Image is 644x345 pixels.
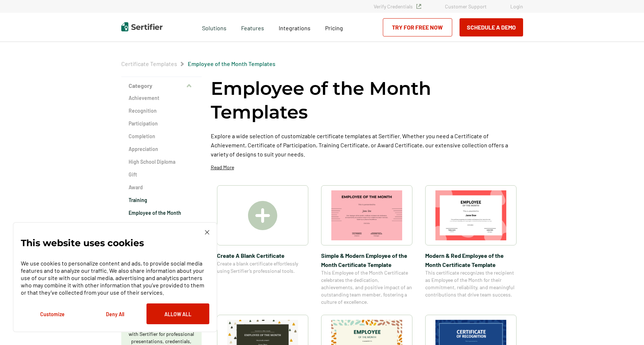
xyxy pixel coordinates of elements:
span: Create A Blank Certificate [217,251,308,260]
a: Participation [129,120,194,127]
p: This website uses cookies [21,239,144,247]
span: Integrations [279,24,310,31]
span: Pricing [325,24,343,31]
a: Integrations [279,23,310,32]
img: Simple & Modern Employee of the Month Certificate Template [331,190,402,240]
a: Appreciation [129,146,194,153]
a: Customer Support [445,3,487,9]
iframe: Chat Widget [607,310,644,345]
span: Solutions [202,23,226,32]
button: Customize [21,303,84,324]
a: Verify Credentials [374,3,421,9]
span: Certificate Templates [121,60,177,67]
a: Achievement [129,94,194,102]
a: Try for Free Now [383,18,452,36]
span: Features [241,23,264,32]
span: Simple & Modern Employee of the Month Certificate Template [321,251,412,269]
a: Gift [129,171,194,178]
p: Explore a wide selection of customizable certificate templates at Sertifier. Whether you need a C... [211,131,523,159]
img: Modern & Red Employee of the Month Certificate Template [435,190,506,240]
a: Modern & Red Employee of the Month Certificate TemplateModern & Red Employee of the Month Certifi... [425,185,517,306]
img: Create A Blank Certificate [248,201,277,230]
div: Category [121,94,202,222]
span: Employee of the Month Templates [188,60,275,67]
a: Employee of the Month Templates [188,60,275,67]
span: This Employee of the Month Certificate celebrates the dedication, achievements, and positive impa... [321,269,412,306]
a: Award [129,184,194,191]
div: Breadcrumb [121,60,275,67]
h1: Employee of the Month Templates [211,77,523,124]
span: Modern & Red Employee of the Month Certificate Template [425,251,517,269]
span: This certificate recognizes the recipient as Employee of the Month for their commitment, reliabil... [425,269,517,298]
img: Cookie Popup Close [205,230,209,234]
img: Sertifier | Digital Credentialing Platform [121,22,163,31]
span: Create a blank certificate effortlessly using Sertifier’s professional tools. [217,260,308,275]
button: Allow All [146,303,209,324]
p: Read More [211,164,234,171]
a: Certificate Templates [121,60,177,67]
a: Recognition [129,107,194,115]
a: Login [510,3,523,9]
img: Verified [416,4,421,9]
button: Schedule a Demo [460,18,523,36]
button: Category [121,77,202,94]
a: Training [129,197,194,204]
a: Employee of the Month [129,209,194,217]
p: We use cookies to personalize content and ads, to provide social media features and to analyze ou... [21,260,209,296]
a: Simple & Modern Employee of the Month Certificate TemplateSimple & Modern Employee of the Month C... [321,185,412,306]
a: Completion [129,133,194,140]
button: Deny All [84,303,146,324]
a: High School Diploma [129,158,194,166]
a: Pricing [325,23,343,32]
